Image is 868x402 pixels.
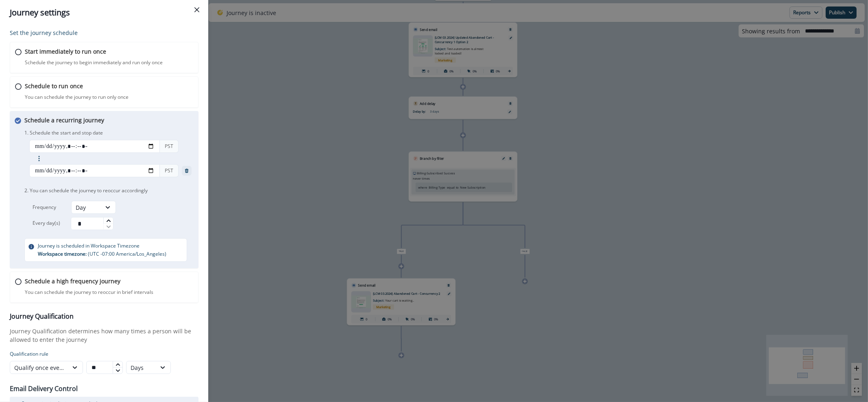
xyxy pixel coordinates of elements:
div: Journey settings [10,7,198,19]
p: Start immediately to run once [25,47,106,56]
p: 1. Schedule the start and stop date [24,129,195,137]
div: PST [159,140,179,153]
div: Day [76,203,97,212]
p: Qualification rule [10,350,198,358]
p: Schedule a recurring journey [24,116,104,124]
div: Qualify once every [14,363,64,372]
button: trash-remove [182,166,192,176]
p: Journey Qualification determines how many times a person will be allowed to enter the journey [10,327,198,344]
button: Close [190,3,203,16]
p: Journey is scheduled in Workspace Timezone ( UTC -07:00 America/Los_Angeles ) [38,242,166,258]
p: You can schedule the journey to reoccur in brief intervals [25,289,153,296]
p: Schedule to run once [25,82,83,90]
p: Schedule the journey to begin immediately and run only once [25,59,163,66]
h3: Journey Qualification [10,313,198,320]
span: Workspace timezone: [38,250,88,257]
p: 2. You can schedule the journey to reoccur accordingly [24,184,195,198]
p: Frequency [33,204,71,211]
p: Schedule a high frequency journey [25,277,120,285]
div: Days [131,363,152,372]
p: You can schedule the journey to run only once [25,93,129,101]
p: Set the journey schedule [10,28,198,37]
div: PST [159,164,179,177]
p: Every day(s) [33,217,68,227]
p: Email Delivery Control [10,384,78,393]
